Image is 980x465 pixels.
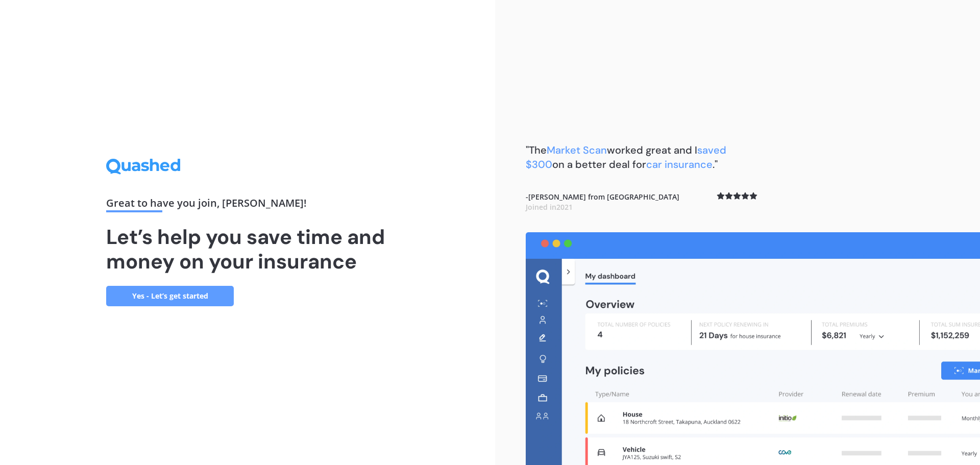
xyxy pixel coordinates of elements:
[106,286,234,306] a: Yes - Let’s get started
[526,143,726,171] span: saved $300
[106,198,389,212] div: Great to have you join , [PERSON_NAME] !
[547,143,607,157] span: Market Scan
[526,143,726,171] b: "The worked great and I on a better deal for ."
[526,232,980,465] img: dashboard.webp
[646,158,713,171] span: car insurance
[526,202,573,212] span: Joined in 2021
[526,192,679,212] b: - [PERSON_NAME] from [GEOGRAPHIC_DATA]
[106,225,389,274] h1: Let’s help you save time and money on your insurance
